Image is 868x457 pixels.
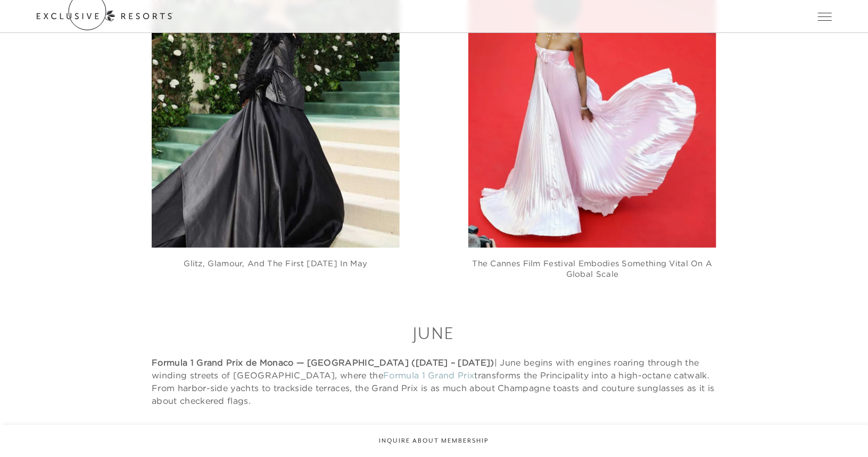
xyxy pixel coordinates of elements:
strong: Formula 1 Grand Prix de Monaco — [GEOGRAPHIC_DATA] ([DATE] – [DATE]) [152,357,494,368]
button: Open navigation [818,13,832,20]
figcaption: Glitz, glamour, and the first [DATE] in May [152,248,399,269]
h3: June [152,321,716,345]
figcaption: The Cannes Film Festival embodies something vital on a global scale [468,248,716,279]
p: | June begins with engines roaring through the winding streets of [GEOGRAPHIC_DATA], where the tr... [152,356,716,407]
a: Formula 1 Grand Prix [383,370,474,380]
iframe: Qualified Messenger [819,408,868,457]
